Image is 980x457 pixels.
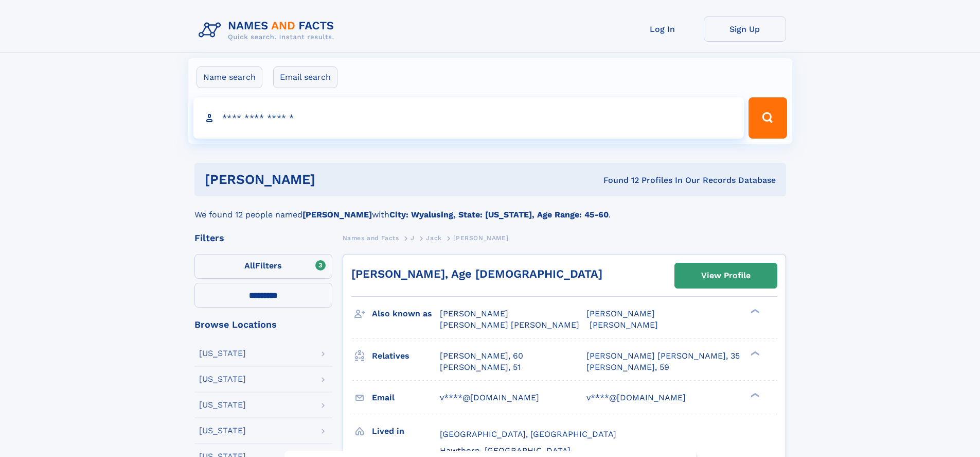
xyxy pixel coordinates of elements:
[701,264,751,287] div: View Profile
[590,320,658,330] span: [PERSON_NAME]
[440,362,521,373] a: [PERSON_NAME], 51
[749,97,787,139] button: Search Button
[372,347,440,365] h3: Relatives
[351,267,602,280] a: [PERSON_NAME], Age [DEMOGRAPHIC_DATA]
[372,389,440,407] h3: Email
[586,309,655,318] span: [PERSON_NAME]
[440,350,523,362] a: [PERSON_NAME], 60
[199,349,246,358] div: [US_STATE]
[453,234,508,242] span: [PERSON_NAME]
[440,446,571,455] span: Hawthorn, [GEOGRAPHIC_DATA]
[199,401,246,409] div: [US_STATE]
[372,305,440,323] h3: Also known as
[372,422,440,440] h3: Lived in
[586,362,669,373] a: [PERSON_NAME], 59
[704,16,786,42] a: Sign Up
[411,234,415,242] span: J
[302,210,372,219] b: [PERSON_NAME]
[194,254,332,279] label: Filters
[244,261,255,270] span: All
[194,320,332,329] div: Browse Locations
[440,320,579,330] span: [PERSON_NAME] [PERSON_NAME]
[426,234,441,242] span: Jack
[194,196,786,221] div: We found 12 people named with .
[197,66,262,88] label: Name search
[748,308,760,315] div: ❯
[675,263,777,288] a: View Profile
[411,231,415,244] a: J
[205,173,459,186] h1: [PERSON_NAME]
[194,16,343,44] img: Logo Names and Facts
[440,309,508,318] span: [PERSON_NAME]
[199,427,246,435] div: [US_STATE]
[748,350,760,357] div: ❯
[748,392,760,398] div: ❯
[194,233,332,243] div: Filters
[343,231,399,244] a: Names and Facts
[440,429,616,439] span: [GEOGRAPHIC_DATA], [GEOGRAPHIC_DATA]
[586,350,740,362] a: [PERSON_NAME] [PERSON_NAME], 35
[459,175,776,186] div: Found 12 Profiles In Our Records Database
[199,375,246,383] div: [US_STATE]
[389,210,609,219] b: City: Wyalusing, State: [US_STATE], Age Range: 45-60
[273,66,337,88] label: Email search
[193,97,744,139] input: search input
[426,231,441,244] a: Jack
[621,16,704,42] a: Log In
